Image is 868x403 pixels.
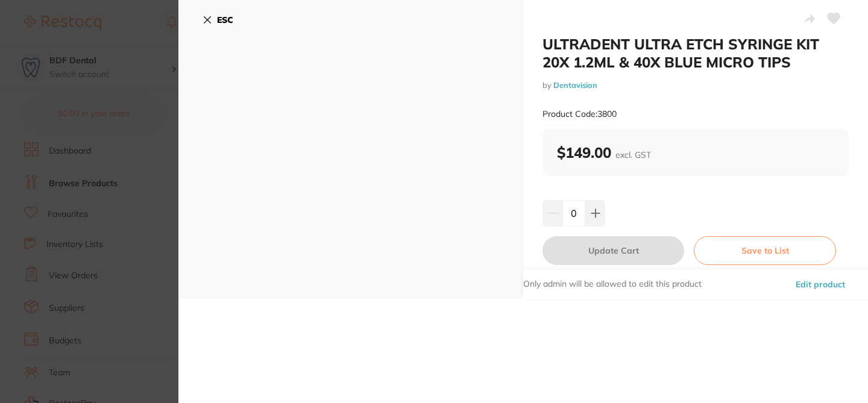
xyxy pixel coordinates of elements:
[615,149,651,160] span: excl. GST
[523,278,702,290] p: Only admin will be allowed to edit this product
[553,80,597,90] a: Dentavision
[557,143,651,161] b: $149.00
[542,35,849,71] h2: ULTRADENT ULTRA ETCH SYRINGE KIT 20X 1.2ML & 40X BLUE MICRO TIPS
[542,81,849,90] small: by
[792,270,849,299] button: Edit product
[542,109,617,119] small: Product Code: 3800
[217,14,233,25] b: ESC
[203,10,233,30] button: ESC
[542,236,684,265] button: Update Cart
[694,236,836,265] button: Save to List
